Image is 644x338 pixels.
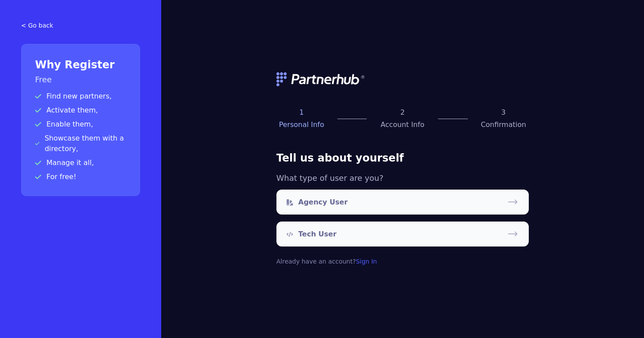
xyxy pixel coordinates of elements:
[35,119,126,130] p: Enable them,
[276,120,327,130] p: Personal Info
[276,172,529,184] h5: What type of user are you?
[478,120,529,130] p: Confirmation
[276,107,327,118] p: 1
[478,107,529,118] p: 3
[276,190,529,215] a: Agency User
[35,58,126,72] h2: Why Register
[276,72,366,86] img: logo
[276,222,529,246] a: Tech User
[35,74,126,86] h3: Free
[298,229,336,239] p: Tech User
[377,107,428,118] p: 2
[35,158,126,168] p: Manage it all,
[35,172,126,182] p: For free!
[35,91,126,102] p: Find new partners,
[298,197,348,208] p: Agency User
[356,258,377,265] a: Sign In
[276,257,529,266] p: Already have an account?
[35,133,126,154] p: Showcase them with a directory,
[276,151,529,165] h3: Tell us about yourself
[35,105,126,116] p: Activate them,
[377,120,428,130] p: Account Info
[21,21,140,30] a: < Go back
